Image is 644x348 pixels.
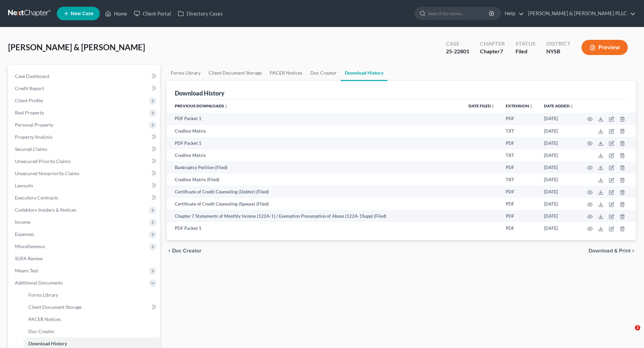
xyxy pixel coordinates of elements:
span: Doc Creator [172,248,201,253]
span: Unsecured Nonpriority Claims [15,170,79,176]
a: Doc Creator [306,65,341,81]
td: [DATE] [539,210,579,222]
a: Client Document Storage [23,301,160,313]
td: PDF Packet 1 [167,222,463,234]
i: unfold_more [570,104,574,108]
span: New Case [71,11,93,16]
a: Extensionunfold_more [506,103,533,108]
a: Unsecured Nonpriority Claims [9,167,160,180]
span: Personal Property [15,122,53,128]
td: Creditor Matrix [167,125,463,137]
td: PDF [500,113,539,125]
td: PDF [500,222,539,234]
i: unfold_more [491,104,495,108]
i: unfold_more [224,104,228,108]
span: Codebtors Insiders & Notices [15,207,76,213]
span: PACER Notices [28,316,61,322]
a: [PERSON_NAME] & [PERSON_NAME] PLLC [525,7,636,20]
td: TXT [500,125,539,137]
span: Additional Documents [15,280,63,286]
td: [DATE] [539,161,579,173]
td: PDF [500,210,539,222]
a: Doc Creator [23,325,160,338]
a: Forms Library [23,289,160,301]
span: Forms Library [28,292,58,298]
td: Creditor Matrix (Filed) [167,173,463,186]
a: Directory Cases [174,7,226,20]
span: Case Dashboard [15,73,49,79]
span: Miscellaneous [15,243,45,249]
div: Filed [516,48,535,55]
span: Secured Claims [15,146,47,152]
a: SOFA Review [9,252,160,265]
div: Previous Downloads [167,99,636,235]
td: Creditor Matrix [167,149,463,161]
td: [DATE] [539,125,579,137]
td: Certificate of Credit Counseling (Debtor) (Filed) [167,186,463,198]
a: Lawsuits [9,180,160,192]
span: Download & Print [589,248,630,253]
button: Download & Print chevron_right [589,248,636,253]
span: SOFA Review [15,256,43,261]
a: Unsecured Priority Claims [9,155,160,167]
span: Doc Creator [28,328,55,334]
span: Credit Report [15,85,44,91]
a: Executory Contracts [9,192,160,204]
td: TXT [500,149,539,161]
td: [DATE] [539,173,579,186]
a: PACER Notices [23,313,160,325]
td: PDF [500,137,539,149]
a: PACER Notices [266,65,306,81]
input: Search by name... [428,7,490,20]
i: chevron_left [167,248,172,253]
td: Bankruptcy Petition (Filed) [167,161,463,173]
a: Previous Downloadsunfold_more [175,103,228,108]
span: Income [15,219,30,225]
a: Forms Library [167,65,205,81]
a: Date addedunfold_more [544,103,574,108]
td: [DATE] [539,222,579,234]
td: [DATE] [539,149,579,161]
span: Lawsuits [15,183,33,188]
div: 25-22801 [446,48,469,55]
div: Chapter [480,40,505,48]
a: Credit Report [9,82,160,95]
span: Download History [28,341,67,346]
td: PDF Packet 1 [167,113,463,125]
td: PDF [500,161,539,173]
span: Unsecured Priority Claims [15,158,71,164]
td: [DATE] [539,113,579,125]
button: chevron_left Doc Creator [167,248,201,253]
span: Client Document Storage [28,304,81,310]
a: Case Dashboard [9,70,160,82]
a: Client Document Storage [205,65,266,81]
i: chevron_right [630,248,636,253]
div: NYSB [546,48,571,55]
span: Expenses [15,231,34,237]
td: Chapter 7 Statements of Monthly Income (122A-1) / Exemption Presumption of Abuse (122A-1Supp) (Fi... [167,210,463,222]
div: Status [516,40,535,48]
a: Help [501,7,524,20]
div: Chapter [480,48,505,55]
a: Home [102,7,130,20]
a: Download History [341,65,387,81]
td: [DATE] [539,198,579,210]
a: Date Filedunfold_more [469,103,495,108]
div: Download History [175,89,224,97]
span: 7 [500,48,503,54]
span: Means Test [15,268,38,273]
td: TXT [500,173,539,186]
td: [DATE] [539,186,579,198]
span: Property Analysis [15,134,52,140]
button: Preview [581,40,628,55]
td: PDF Packet 1 [167,137,463,149]
span: Real Property [15,110,44,115]
span: Executory Contracts [15,195,58,200]
span: [PERSON_NAME] & [PERSON_NAME] [8,42,145,52]
div: Case [446,40,469,48]
a: Client Portal [130,7,174,20]
a: Property Analysis [9,131,160,143]
td: PDF [500,186,539,198]
td: [DATE] [539,137,579,149]
a: Secured Claims [9,143,160,155]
